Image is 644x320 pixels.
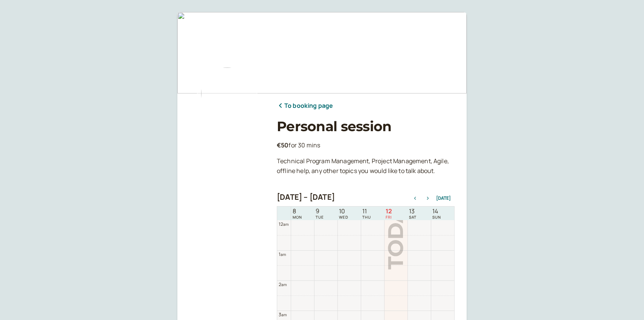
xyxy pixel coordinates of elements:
p: for 30 mins [277,141,455,150]
div: 1 [279,251,286,258]
a: September 9, 2025 [314,207,325,220]
div: 12 [279,220,289,228]
span: SUN [432,215,441,219]
a: September 14, 2025 [431,207,443,220]
b: €50 [277,141,288,149]
span: 9 [316,208,324,215]
span: 8 [293,208,302,215]
span: am [281,312,287,317]
span: am [281,282,287,287]
span: MON [293,215,302,219]
span: THU [362,215,371,219]
a: September 10, 2025 [337,207,350,220]
div: 3 [279,311,287,318]
h1: Personal session [277,118,455,135]
a: September 12, 2025 [384,207,394,220]
button: [DATE] [436,196,451,201]
span: 10 [339,208,348,215]
span: 11 [362,208,371,215]
a: September 11, 2025 [361,207,372,220]
span: SAT [409,215,417,219]
p: Technical Program Management, Project Management, Agile, offline help, any other topics you would... [277,156,455,176]
a: September 13, 2025 [407,207,418,220]
a: September 8, 2025 [291,207,304,220]
span: am [283,222,288,227]
div: 2 [279,281,287,288]
a: To booking page [277,101,333,111]
span: 12 [386,208,392,215]
span: FRI [386,215,392,219]
span: 13 [409,208,417,215]
h2: [DATE] – [DATE] [277,193,335,202]
span: am [281,252,286,257]
span: WED [339,215,348,219]
span: 14 [432,208,441,215]
span: TUE [316,215,324,219]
